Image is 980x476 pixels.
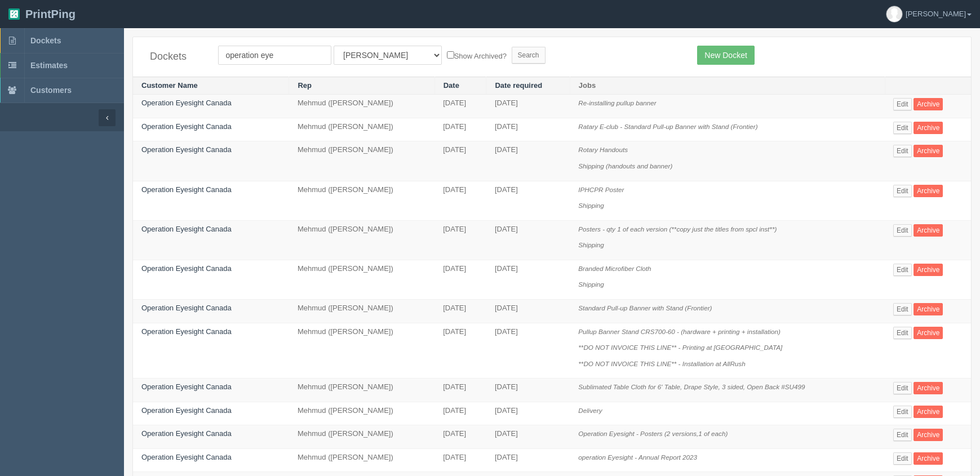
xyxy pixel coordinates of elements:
td: [DATE] [486,402,570,425]
a: Edit [893,185,912,197]
i: operation Eyesight - Annual Report 2023 [578,453,697,461]
a: Edit [893,122,912,134]
td: [DATE] [434,181,486,220]
i: Operation Eyesight - Posters (2 versions,1 of each) [578,430,728,437]
td: Mehmud ([PERSON_NAME]) [289,95,434,118]
a: Edit [893,382,912,394]
td: [DATE] [434,220,486,260]
i: Shipping [578,241,604,248]
td: [DATE] [434,95,486,118]
td: [DATE] [434,448,486,472]
td: Mehmud ([PERSON_NAME]) [289,181,434,220]
a: Operation Eyesight Canada [141,185,232,194]
i: Delivery [578,407,602,414]
a: Archive [914,145,943,157]
td: Mehmud ([PERSON_NAME]) [289,118,434,141]
a: Archive [914,406,943,418]
a: Archive [914,452,943,465]
a: Rep [298,81,312,90]
td: [DATE] [434,379,486,402]
a: Operation Eyesight Canada [141,264,232,273]
a: Date [444,81,459,90]
i: Rotary Handouts [578,146,628,153]
td: [DATE] [486,141,570,181]
i: Standard Pull-up Banner with Stand (Frontier) [578,304,712,312]
td: Mehmud ([PERSON_NAME]) [289,220,434,260]
td: Mehmud ([PERSON_NAME]) [289,260,434,299]
a: Archive [914,303,943,315]
td: [DATE] [434,402,486,425]
a: Operation Eyesight Canada [141,382,232,391]
a: Edit [893,224,912,237]
a: Archive [914,264,943,276]
td: [DATE] [434,425,486,449]
td: [DATE] [434,299,486,323]
a: Edit [893,327,912,339]
a: Edit [893,264,912,276]
td: [DATE] [486,260,570,299]
input: Customer Name [218,46,331,65]
i: Shipping [578,202,604,209]
a: Archive [914,224,943,237]
a: Operation Eyesight Canada [141,99,232,107]
td: [DATE] [486,379,570,402]
a: Edit [893,145,912,157]
a: Edit [893,452,912,465]
td: [DATE] [434,141,486,181]
i: Re-installing pullup banner [578,99,656,106]
td: Mehmud ([PERSON_NAME]) [289,379,434,402]
span: Customers [30,86,72,95]
i: IPHCPR Poster [578,186,624,193]
td: Mehmud ([PERSON_NAME]) [289,323,434,379]
td: [DATE] [486,95,570,118]
td: [DATE] [486,425,570,449]
a: Archive [914,122,943,134]
td: Mehmud ([PERSON_NAME]) [289,425,434,449]
label: Show Archived? [447,49,507,62]
a: Date required [495,81,542,90]
span: Estimates [30,61,68,70]
a: Operation Eyesight Canada [141,304,232,312]
a: Edit [893,98,912,110]
a: Operation Eyesight Canada [141,145,232,154]
td: [DATE] [434,118,486,141]
a: Operation Eyesight Canada [141,327,232,336]
a: Operation Eyesight Canada [141,453,232,461]
td: Mehmud ([PERSON_NAME]) [289,141,434,181]
a: Operation Eyesight Canada [141,406,232,415]
td: [DATE] [486,220,570,260]
td: [DATE] [434,260,486,299]
td: [DATE] [486,448,570,472]
td: [DATE] [486,323,570,379]
td: Mehmud ([PERSON_NAME]) [289,402,434,425]
i: **DO NOT INVOICE THIS LINE** - Printing at [GEOGRAPHIC_DATA] [578,344,782,351]
a: Archive [914,327,943,339]
a: Archive [914,382,943,394]
a: Edit [893,406,912,418]
i: Pullup Banner Stand CRS700-60 - (hardware + printing + installation) [578,328,781,335]
img: avatar_default-7531ab5dedf162e01f1e0bb0964e6a185e93c5c22dfe317fb01d7f8cd2b1632c.jpg [886,6,902,22]
i: Shipping (handouts and banner) [578,162,672,170]
img: logo-3e63b451c926e2ac314895c53de4908e5d424f24456219fb08d385ab2e579770.png [8,8,20,20]
td: Mehmud ([PERSON_NAME]) [289,299,434,323]
td: [DATE] [486,118,570,141]
td: Mehmud ([PERSON_NAME]) [289,448,434,472]
td: [DATE] [434,323,486,379]
h4: Dockets [150,51,201,63]
td: [DATE] [486,299,570,323]
i: Ratary E-club - Standard Pull-up Banner with Stand (Frontier) [578,123,757,130]
th: Jobs [570,77,885,95]
a: Archive [914,185,943,197]
i: Shipping [578,281,604,288]
a: New Docket [697,46,754,65]
td: [DATE] [486,181,570,220]
input: Search [512,47,546,64]
input: Show Archived? [447,51,454,59]
a: Operation Eyesight Canada [141,122,232,131]
i: Posters - qty 1 of each version (**copy just the titles from spcl inst**) [578,225,777,233]
span: Dockets [30,36,61,45]
a: Archive [914,98,943,110]
a: Edit [893,429,912,441]
a: Customer Name [141,81,198,90]
a: Operation Eyesight Canada [141,225,232,233]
